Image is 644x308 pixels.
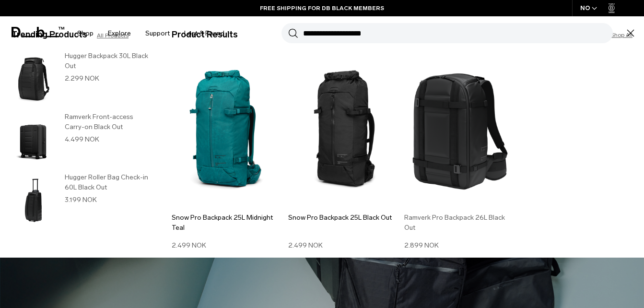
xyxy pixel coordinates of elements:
[12,112,55,168] img: Ramverk Front-access Carry-on Black Out
[404,56,516,207] img: Ramverk_pro_bacpack_26L_black_out_2024_1.png
[172,56,283,250] a: Snow Pro Backpack 25L Midnight Teal Snow Pro Backpack 25L Midnight Teal 2.499 NOK
[65,172,152,192] h3: Hugger Roller Bag Check-in 60L Black Out
[288,213,400,223] h3: Snow Pro Backpack 25L Black Out
[12,112,152,168] a: Ramverk Front-access Carry-on Black Out Ramverk Front-access Carry-on Black Out 4.499 NOK
[12,172,152,228] a: Hugger Roller Bag Check-in 60L Black Out Hugger Roller Bag Check-in 60L Black Out 3.199 NOK
[65,51,152,71] h3: Hugger Backpack 30L Black Out
[108,16,131,50] a: Explore
[12,51,152,107] a: Hugger Backpack 30L Black Out Hugger Backpack 30L Black Out 2.299 NOK
[70,16,232,50] nav: Main Navigation
[404,56,516,250] a: Ramverk_pro_bacpack_26L_black_out_2024_1.png Ramverk Pro Backpack 26L Black Out 2.899 NOK
[288,241,323,249] span: 2.499 NOK
[65,196,97,204] span: 3.199 NOK
[288,56,400,250] a: Snow Pro Backpack 25L Black Out Snow Pro Backpack 25L Black Out 2.499 NOK
[77,16,94,50] a: Shop
[404,241,439,249] span: 2.899 NOK
[145,16,170,50] a: Support
[12,51,55,107] img: Hugger Backpack 30L Black Out
[12,172,55,228] img: Hugger Roller Bag Check-in 60L Black Out
[184,16,224,50] a: Lost & Found
[288,56,400,207] img: Snow Pro Backpack 25L Black Out
[404,213,516,233] h3: Ramverk Pro Backpack 26L Black Out
[172,213,283,233] h3: Snow Pro Backpack 25L Midnight Teal
[65,112,152,132] h3: Ramverk Front-access Carry-on Black Out
[172,241,206,249] span: 2.499 NOK
[65,135,99,143] span: 4.499 NOK
[65,74,99,83] span: 2.299 NOK
[260,4,384,12] a: FREE SHIPPING FOR DB BLACK MEMBERS
[172,56,283,207] img: Snow Pro Backpack 25L Midnight Teal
